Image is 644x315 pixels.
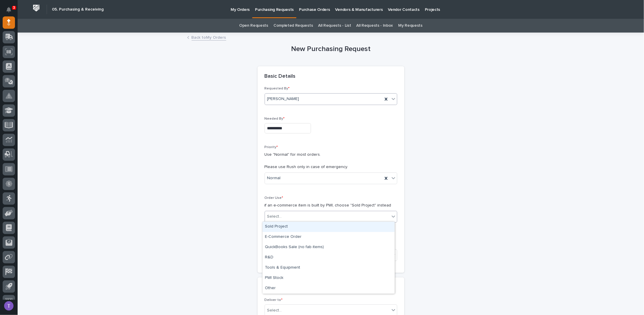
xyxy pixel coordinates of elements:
[265,145,278,149] span: Priority
[265,298,283,302] span: Deliver to
[52,7,104,12] h2: 05. Purchasing & Receiving
[265,87,290,90] span: Requested By
[265,73,296,80] h2: Basic Details
[263,242,395,253] div: QuickBooks Sale (no fab items)
[263,273,395,283] div: PWI Stock
[318,19,351,33] a: All Requests - List
[31,3,42,13] img: Workspace Logo
[263,263,395,273] div: Tools & Equipment
[13,6,15,10] p: 3
[265,117,285,121] span: Needed By
[192,34,226,40] a: Back toMy Orders
[239,19,268,33] a: Open Requests
[7,7,15,16] div: Notifications3
[263,253,395,263] div: R&D
[263,222,395,232] div: Sold Project
[273,19,313,33] a: Completed Requests
[263,232,395,242] div: E-Commerce Order
[267,307,282,314] div: Select...
[356,19,393,33] a: All Requests - Inbox
[265,152,397,170] p: Use "Normal" for most orders. Please use Rush only in case of emergency.
[3,4,15,16] button: Notifications
[263,283,395,294] div: Other
[267,96,299,102] span: [PERSON_NAME]
[265,196,283,200] span: Order Use
[3,300,15,312] button: users-avatar
[265,202,397,209] p: if an e-commerce item is built by PWI, choose "Sold Project" instead
[398,19,422,33] a: My Requests
[267,175,281,181] span: Normal
[258,45,404,53] h1: New Purchasing Request
[267,214,282,220] div: Select...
